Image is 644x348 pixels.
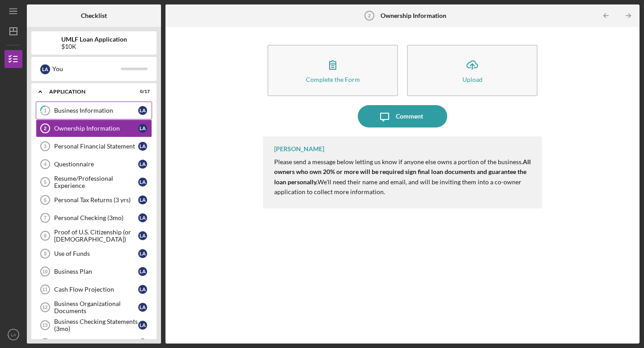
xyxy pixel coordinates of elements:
a: 13Business Checking Statements (3mo)LA [36,316,152,334]
b: Checklist [81,12,107,19]
div: L A [138,303,147,312]
div: L A [138,160,147,169]
a: 11Cash Flow ProjectionLA [36,280,152,298]
p: Please send a message below letting us know if anyone else owns a portion of the business. We'll ... [274,157,533,197]
text: LA [11,332,16,337]
div: Personal Checking (3mo) [54,214,138,221]
div: You [52,61,121,76]
a: 10Business PlanLA [36,263,152,280]
div: Business Plan [54,268,138,275]
div: Complete the Form [306,76,360,83]
tspan: 8 [44,233,47,238]
div: L A [138,249,147,258]
div: L A [138,178,147,187]
div: Comment [396,105,423,127]
div: Upload [462,76,483,83]
div: [PERSON_NAME] [274,145,324,153]
a: 5Resume/Professional ExperienceLA [36,173,152,191]
div: L A [40,64,50,74]
div: L A [138,195,147,204]
a: 6Personal Tax Returns (3 yrs)LA [36,191,152,209]
b: UMLF Loan Application [61,36,127,43]
div: Questionnaire [54,161,138,168]
div: Use of Funds [54,250,138,257]
tspan: 1 [44,108,47,114]
a: 3Personal Financial StatementLA [36,137,152,155]
a: 8Proof of U.S. Citizenship (or [DEMOGRAPHIC_DATA])LA [36,227,152,245]
div: L A [138,124,147,133]
div: L A [138,231,147,240]
tspan: 13 [42,323,47,328]
a: 7Personal Checking (3mo)LA [36,209,152,227]
a: 9Use of FundsLA [36,245,152,263]
div: L A [138,213,147,222]
a: 12Business Organizational DocumentsLA [36,298,152,316]
tspan: 5 [44,179,47,185]
a: 1Business InformationLA [36,102,152,119]
div: Resume/Professional Experience [54,175,138,189]
div: $10K [61,43,127,50]
div: Personal Tax Returns (3 yrs) [54,196,138,204]
a: 4QuestionnaireLA [36,155,152,173]
div: L A [138,106,147,115]
div: Application [49,89,127,94]
div: 0 / 17 [134,89,150,94]
div: L A [138,267,147,276]
div: Business Checking Statements (3mo) [54,318,138,332]
div: Proof of U.S. Citizenship (or [DEMOGRAPHIC_DATA]) [54,229,138,243]
button: Upload [407,45,538,96]
strong: All owners who own 20% or more will be required sign final loan documents and guarantee the loan ... [274,158,532,186]
div: Ownership Information [54,125,138,132]
div: L A [138,339,147,348]
div: L A [138,142,147,151]
a: 2Ownership InformationLA [36,119,152,137]
tspan: 10 [42,269,47,274]
div: Business Organizational Documents [54,300,138,314]
tspan: 12 [42,305,47,310]
div: Business Information [54,107,138,114]
b: Ownership Information [381,12,446,19]
button: Complete the Form [267,45,398,96]
div: L A [138,285,147,294]
div: Cash Flow Projection [54,286,138,293]
tspan: 2 [368,13,371,18]
div: Personal Financial Statement [54,143,138,150]
tspan: 6 [44,197,47,203]
div: L A [138,321,147,330]
button: Comment [358,105,447,127]
tspan: 4 [44,161,47,167]
tspan: 9 [44,251,47,256]
tspan: 7 [44,215,47,221]
button: LA [4,326,22,344]
tspan: 11 [42,287,47,292]
tspan: 2 [44,126,47,131]
tspan: 3 [44,144,47,149]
